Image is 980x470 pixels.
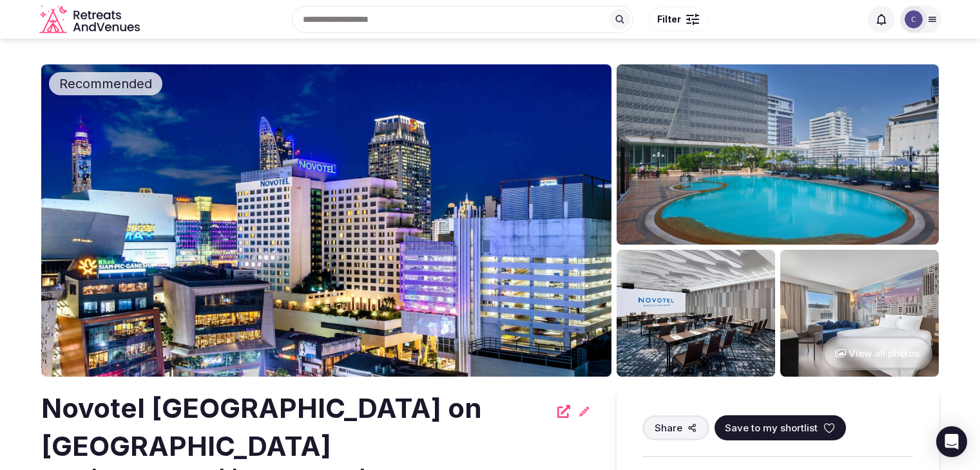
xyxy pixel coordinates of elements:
[39,5,142,34] a: Visit the homepage
[41,390,550,465] h2: Novotel [GEOGRAPHIC_DATA] on [GEOGRAPHIC_DATA]
[780,250,939,377] img: Venue gallery photo
[715,415,846,440] button: Save to my shortlist
[649,7,707,32] button: Filter
[655,421,682,435] span: Share
[49,72,162,95] div: Recommended
[725,421,818,435] span: Save to my shortlist
[936,426,967,457] div: Open Intercom Messenger
[642,415,709,440] button: Share
[39,5,142,34] svg: Retreats and Venues company logo
[54,75,157,93] span: Recommended
[617,64,939,245] img: Venue gallery photo
[617,250,775,377] img: Venue gallery photo
[41,64,611,377] img: Venue cover photo
[657,13,681,26] span: Filter
[822,336,932,370] button: View all photos
[905,10,923,28] img: Catherine Mesina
